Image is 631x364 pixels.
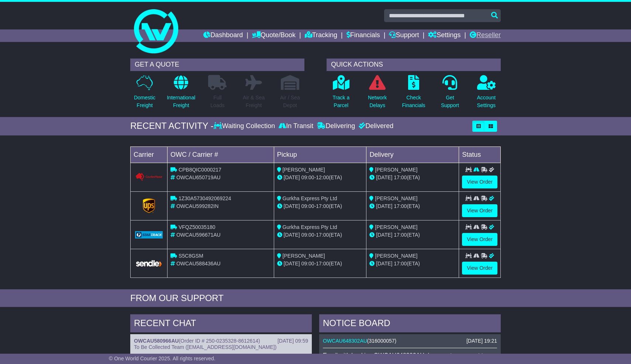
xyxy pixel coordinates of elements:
p: Domestic Freight [134,94,155,109]
a: Quote/Book [252,29,296,42]
td: Delivery [366,146,459,163]
span: 17:00 [394,174,407,180]
div: (ETA) [369,202,456,210]
div: Delivering [315,122,357,130]
div: RECENT CHAT [130,314,312,334]
span: [PERSON_NAME] [283,167,325,173]
div: - (ETA) [277,174,363,181]
a: Tracking [305,29,337,42]
td: Carrier [131,146,168,163]
a: OWCAU580966AU [134,338,179,344]
div: Delivered [357,122,393,130]
span: [PERSON_NAME] [375,195,417,201]
td: Pickup [274,146,366,163]
span: 09:00 [301,203,314,209]
span: [DATE] [376,203,392,209]
span: Order ID # 250-0235328-8612614 [180,338,258,344]
span: 17:00 [316,203,329,209]
span: [PERSON_NAME] [375,167,417,173]
div: - (ETA) [277,231,363,239]
p: Track a Parcel [332,94,349,109]
a: View Order [462,233,497,246]
div: QUICK ACTIONS [327,59,501,71]
span: 17:00 [394,232,407,238]
td: Status [459,146,501,163]
span: Gurkha Express Pty Ltd [283,224,337,230]
a: NetworkDelays [368,75,387,113]
p: Full Loads [208,94,227,109]
a: Dashboard [203,29,243,42]
span: 12:00 [316,174,329,180]
span: 17:00 [394,261,407,266]
span: [DATE] [284,174,300,180]
a: Settings [428,29,461,42]
span: S5C8GSM [179,253,203,259]
a: View Order [462,204,497,217]
span: 09:00 [301,232,314,238]
span: 17:00 [316,232,329,238]
div: ( ) [323,338,497,344]
div: - (ETA) [277,202,363,210]
div: (ETA) [369,174,456,181]
img: GetCarrierServiceLogo [143,198,155,213]
div: GET A QUOTE [130,59,304,71]
a: Reseller [470,29,501,42]
a: GetSupport [441,75,459,113]
span: [DATE] [284,232,300,238]
span: 17:00 [316,261,329,266]
a: View Order [462,262,497,275]
div: In Transit [277,122,315,130]
div: [DATE] 09:59 [277,338,308,344]
a: CheckFinancials [402,75,426,113]
p: Air / Sea Depot [280,94,300,109]
img: GetCarrierServiceLogo [135,173,163,181]
p: Network Delays [368,94,387,109]
span: [PERSON_NAME] [375,224,417,230]
div: (ETA) [369,231,456,239]
span: [PERSON_NAME] [283,253,325,259]
span: OWCAU650719AU [176,174,221,180]
div: FROM OUR SUPPORT [130,293,501,304]
p: Account Settings [477,94,496,109]
span: [DATE] [376,174,392,180]
div: NOTICE BOARD [319,314,501,334]
p: International Freight [167,94,195,109]
span: [DATE] [284,203,300,209]
span: 17:00 [394,203,407,209]
a: DomesticFreight [134,75,156,113]
div: ( ) [134,338,308,344]
span: 09:00 [301,261,314,266]
span: [DATE] [376,232,392,238]
span: VFQZ50035180 [179,224,215,230]
span: [PERSON_NAME] [375,253,417,259]
div: [DATE] 19:21 [466,338,497,344]
img: GetCarrierServiceLogo [135,231,163,238]
span: Gurkha Express Pty Ltd [283,195,337,201]
span: OWCAU596671AU [176,232,221,238]
a: View Order [462,176,497,188]
p: Check Financials [402,94,425,109]
a: Support [389,29,419,42]
a: AccountSettings [477,75,496,113]
span: 1Z30A5730492069224 [179,195,231,201]
img: GetCarrierServiceLogo [135,259,163,267]
span: [DATE] [376,261,392,266]
span: [DATE] [284,261,300,266]
span: OWCAU588436AU [176,261,221,266]
div: (ETA) [369,260,456,268]
span: © One World Courier 2025. All rights reserved. [109,356,215,361]
div: RECENT ACTIVITY - [130,121,214,131]
span: 316000057 [369,338,395,344]
span: CPB8QIC0000217 [179,167,221,173]
p: Get Support [441,94,459,109]
a: Financials [346,29,380,42]
a: Track aParcel [332,75,350,113]
span: OWCAU599282IN [176,203,218,209]
a: InternationalFreight [166,75,196,113]
div: - (ETA) [277,260,363,268]
td: OWC / Carrier # [168,146,274,163]
div: Waiting Collection [214,122,277,130]
span: To Be Collected Team ([EMAIL_ADDRESS][DOMAIN_NAME]) [134,344,276,350]
a: OWCAU648302AU [323,338,367,344]
span: 09:00 [301,174,314,180]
